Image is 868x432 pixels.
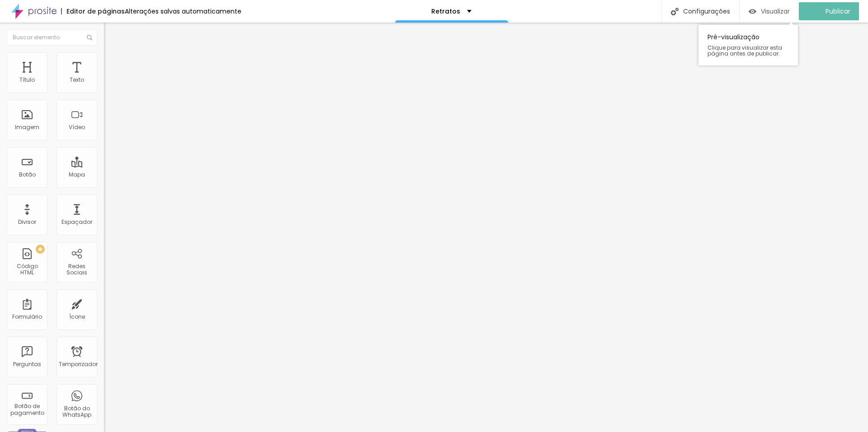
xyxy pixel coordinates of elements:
font: Clique para visualizar esta página antes de publicar. [708,44,782,57]
font: Ícone [69,313,85,321]
font: Divisor [18,218,36,226]
input: Buscar elemento [7,29,97,46]
font: Mapa [69,171,85,178]
font: Editor de páginas [66,7,125,16]
font: Imagem [15,123,39,131]
font: Redes Sociais [66,262,87,276]
font: Texto [70,76,84,84]
button: Visualizar [740,2,799,20]
font: Botão [19,171,36,178]
font: Espaçador [61,218,92,226]
font: Título [19,76,35,84]
font: Visualizar [761,7,790,16]
iframe: Editor [104,23,868,432]
img: Ícone [671,8,679,15]
font: Botão do WhatsApp [62,404,91,418]
font: Formulário [12,313,42,321]
font: Publicar [826,7,850,16]
img: Ícone [87,35,92,40]
font: Retratos [431,7,460,16]
font: Código HTML [17,262,38,276]
button: Publicar [799,2,859,20]
font: Pré-visualização [708,33,759,42]
font: Alterações salvas automaticamente [125,7,241,16]
font: Botão de pagamento [10,402,44,416]
img: view-1.svg [749,8,756,15]
font: Vídeo [69,123,85,131]
font: Temporizador [59,360,98,368]
font: Configurações [683,7,730,16]
font: Perguntas [13,360,41,368]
